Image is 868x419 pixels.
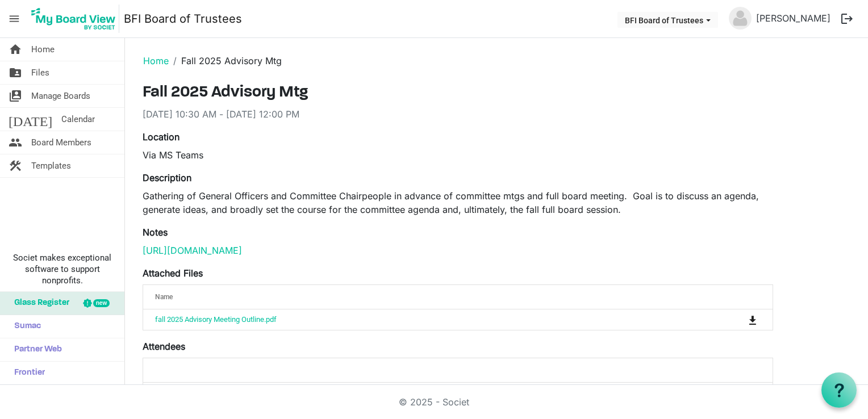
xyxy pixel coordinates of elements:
span: Home [31,38,55,61]
div: new [93,299,110,307]
span: Templates [31,154,71,177]
span: folder_shared [9,61,22,84]
span: Name [155,293,173,301]
button: Download [745,312,761,328]
a: My Board View Logo [28,5,124,33]
span: home [9,38,22,61]
td: fall 2025 Advisory Meeting Outline.pdf is template cell column header Name [143,309,702,330]
a: [URL][DOMAIN_NAME] [143,245,242,256]
button: logout [835,7,859,31]
div: [DATE] 10:30 AM - [DATE] 12:00 PM [143,107,773,121]
a: fall 2025 Advisory Meeting Outline.pdf [155,315,277,324]
span: Files [31,61,49,84]
label: Attendees [143,340,185,353]
td: is Command column column header [702,309,773,330]
h3: Fall 2025 Advisory Mtg [143,83,773,103]
label: Attached Files [143,266,203,280]
label: Notes [143,225,168,239]
label: Location [143,130,180,144]
li: Fall 2025 Advisory Mtg [169,54,282,68]
span: Manage Boards [31,85,90,107]
span: Sumac [9,315,41,338]
span: [DATE] [9,108,52,131]
img: no-profile-picture.svg [729,7,752,30]
span: Frontier [9,362,45,384]
span: Board Members [31,131,91,154]
div: Via MS Teams [143,148,773,162]
span: menu [3,8,25,30]
span: switch_account [9,85,22,107]
a: © 2025 - Societ [399,396,469,408]
img: My Board View Logo [28,5,119,33]
a: BFI Board of Trustees [124,7,242,30]
p: Gathering of General Officers and Committee Chairpeople in advance of committee mtgs and full boa... [143,189,773,216]
span: Societ makes exceptional software to support nonprofits. [5,252,119,286]
span: Glass Register [9,292,69,315]
span: construction [9,154,22,177]
span: Partner Web [9,338,62,361]
span: Calendar [61,108,95,131]
a: Home [143,55,169,66]
span: people [9,131,22,154]
a: [PERSON_NAME] [752,7,835,30]
button: BFI Board of Trustees dropdownbutton [617,12,718,28]
label: Description [143,171,191,185]
td: ?Ken Steward is template cell column header [143,383,773,409]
